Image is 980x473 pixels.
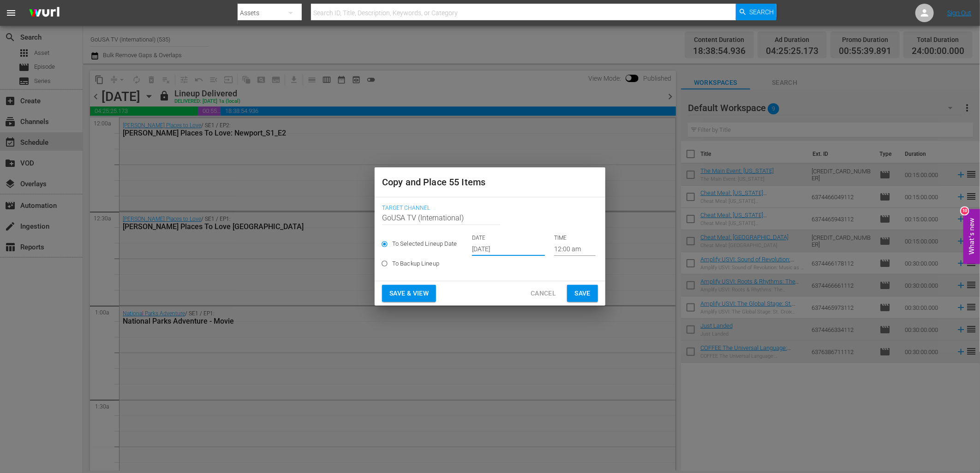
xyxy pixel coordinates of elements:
[472,234,545,242] p: DATE
[392,239,457,248] span: To Selected Lineup Date
[554,234,596,242] p: TIME
[963,209,980,264] button: Open Feedback Widget
[389,288,429,299] span: Save & View
[523,285,563,302] button: Cancel
[382,205,593,212] span: Target Channel
[382,175,598,189] h2: Copy and Place 55 Items
[961,207,968,215] div: 10
[567,285,598,302] button: Save
[6,7,17,18] span: menu
[382,285,436,302] button: Save & View
[574,288,591,299] span: Save
[392,259,439,268] span: To Backup Lineup
[947,9,971,17] a: Sign Out
[22,2,66,24] img: ans4CAIJ8jUAAAAAAAAAAAAAAAAAAAAAAAAgQb4GAAAAAAAAAAAAAAAAAAAAAAAAJMjXAAAAAAAAAAAAAAAAAAAAAAAAgAT5G...
[750,4,774,20] span: Search
[531,288,556,299] span: Cancel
